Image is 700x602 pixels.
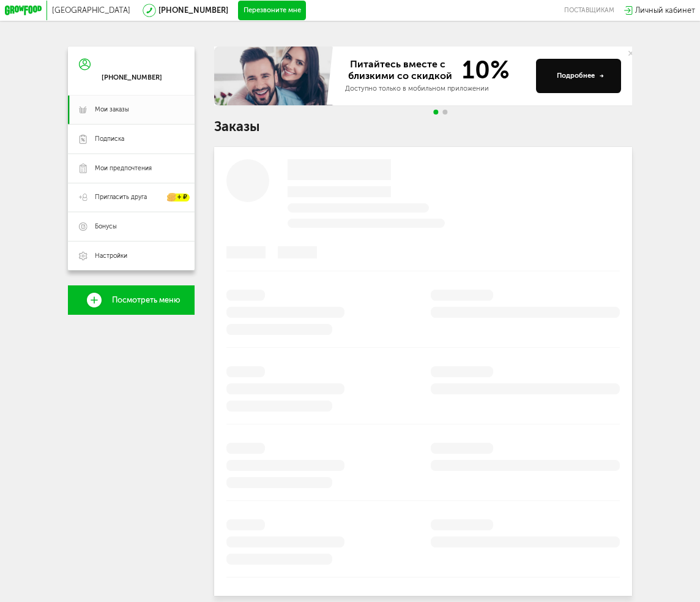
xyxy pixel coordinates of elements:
[68,96,195,125] a: Мои заказы
[635,6,695,15] span: Личный кабинет
[158,6,228,15] a: [PHONE_NUMBER]
[238,1,306,20] button: Перезвоните мне
[112,296,181,304] span: Посмотреть меню
[102,73,162,82] div: [PHONE_NUMBER]
[434,110,439,115] span: Go to slide 1
[95,135,124,143] span: Подписка
[68,241,195,271] a: Настройки
[345,58,455,83] span: Питайтесь вместе с близкими со скидкой
[214,121,632,134] h1: Заказы
[95,222,117,231] span: Бонусы
[536,59,620,93] button: Подробнее
[624,6,695,15] a: Личный кабинет
[68,212,195,241] a: Бонусы
[52,6,130,15] span: [GEOGRAPHIC_DATA]
[345,84,529,94] div: Доступно только в мобильном приложении
[95,252,127,260] span: Настройки
[68,154,195,183] a: Мои предпочтения
[68,285,195,315] a: Посмотреть меню
[68,183,195,213] a: Пригласить друга + ₽
[95,164,152,173] span: Мои предпочтения
[68,124,195,154] a: Подписка
[95,193,147,201] span: Пригласить друга
[557,71,603,81] div: Подробнее
[214,47,336,105] img: family-banner.579af9d.jpg
[168,194,190,201] div: + ₽
[95,105,129,114] span: Мои заказы
[442,110,447,115] span: Go to slide 2
[455,58,510,83] span: 10%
